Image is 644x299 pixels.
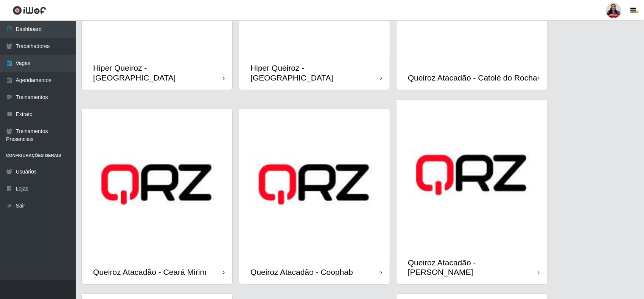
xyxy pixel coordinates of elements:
div: Queiroz Atacadão - [PERSON_NAME] [408,258,538,277]
div: Hiper Queiroz - [GEOGRAPHIC_DATA] [250,63,380,82]
img: CoreUI Logo [12,6,46,15]
img: cardImg [82,109,232,260]
a: Queiroz Atacadão - Ceará Mirim [82,109,232,284]
div: Hiper Queiroz - [GEOGRAPHIC_DATA] [93,63,223,82]
img: cardImg [239,109,390,260]
div: Queiroz Atacadão - Ceará Mirim [93,267,207,277]
a: Queiroz Atacadão - Coophab [239,109,390,284]
a: Queiroz Atacadão - [PERSON_NAME] [397,100,547,284]
div: Queiroz Atacadão - Coophab [250,267,353,277]
img: cardImg [397,100,547,250]
div: Queiroz Atacadão - Catolé do Rocha [408,73,537,82]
